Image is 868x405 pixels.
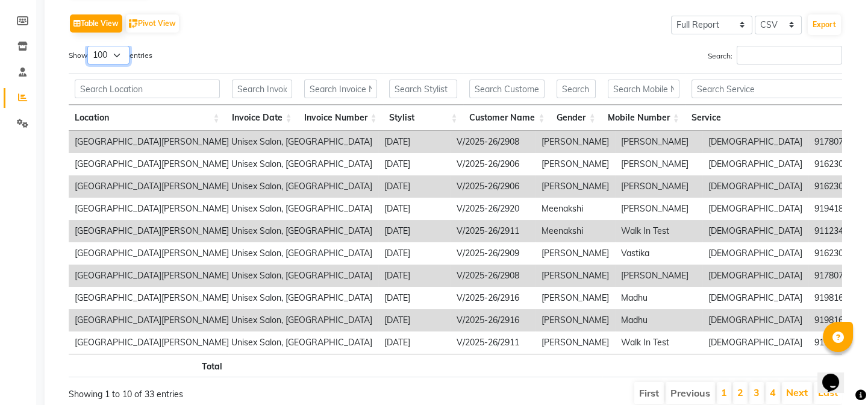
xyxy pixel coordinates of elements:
td: [PERSON_NAME] [535,242,615,265]
td: [PERSON_NAME] [615,175,702,198]
td: [DATE] [378,287,451,309]
input: Search Location [75,80,220,98]
div: Showing 1 to 10 of 33 entries [69,381,381,401]
td: V/2025-26/2906 [451,153,535,175]
input: Search Mobile Number [608,80,679,98]
iframe: chat widget [817,357,856,393]
td: [DEMOGRAPHIC_DATA] [702,331,808,354]
td: [PERSON_NAME] [535,309,615,331]
td: [PERSON_NAME] [615,198,702,220]
td: [GEOGRAPHIC_DATA][PERSON_NAME] Unisex Salon, [GEOGRAPHIC_DATA] [69,287,378,309]
td: [DEMOGRAPHIC_DATA] [702,131,808,153]
input: Search Gender [557,80,595,98]
img: pivot.png [129,19,138,28]
td: [DEMOGRAPHIC_DATA] [702,198,808,220]
td: [DATE] [378,331,451,354]
td: Meenakshi [535,198,615,220]
input: Search Stylist [389,80,458,98]
td: [PERSON_NAME] [535,265,615,287]
td: [DEMOGRAPHIC_DATA] [702,153,808,175]
label: Search: [708,46,842,64]
td: [GEOGRAPHIC_DATA][PERSON_NAME] Unisex Salon, [GEOGRAPHIC_DATA] [69,309,378,331]
th: Mobile Number: activate to sort column ascending [602,105,685,131]
td: [PERSON_NAME] [615,131,702,153]
td: V/2025-26/2906 [451,175,535,198]
th: Stylist: activate to sort column ascending [383,105,464,131]
td: [DEMOGRAPHIC_DATA] [702,309,808,331]
a: 2 [737,386,743,398]
td: [DATE] [378,175,451,198]
td: V/2025-26/2909 [451,242,535,265]
td: [DATE] [378,220,451,242]
td: V/2025-26/2920 [451,198,535,220]
td: [PERSON_NAME] [615,153,702,175]
td: [GEOGRAPHIC_DATA][PERSON_NAME] Unisex Salon, [GEOGRAPHIC_DATA] [69,131,378,153]
td: V/2025-26/2916 [451,287,535,309]
td: Meenakshi [535,220,615,242]
td: Madhu [615,309,702,331]
td: [PERSON_NAME] [535,153,615,175]
input: Search Invoice Date [232,80,292,98]
th: Customer Name: activate to sort column ascending [463,105,551,131]
td: [DATE] [378,131,451,153]
td: [GEOGRAPHIC_DATA][PERSON_NAME] Unisex Salon, [GEOGRAPHIC_DATA] [69,265,378,287]
th: Invoice Date: activate to sort column ascending [226,105,298,131]
label: Show entries [69,46,152,64]
input: Search Customer Name [469,80,545,98]
td: [DATE] [378,265,451,287]
button: Pivot View [126,14,179,33]
a: 3 [754,386,760,398]
td: V/2025-26/2908 [451,131,535,153]
td: [DATE] [378,309,451,331]
td: [DEMOGRAPHIC_DATA] [702,287,808,309]
a: Next [786,386,808,398]
td: [PERSON_NAME] [615,265,702,287]
td: [GEOGRAPHIC_DATA][PERSON_NAME] Unisex Salon, [GEOGRAPHIC_DATA] [69,153,378,175]
th: Invoice Number: activate to sort column ascending [298,105,383,131]
td: [DEMOGRAPHIC_DATA] [702,220,808,242]
td: [PERSON_NAME] [535,175,615,198]
select: Showentries [87,46,130,64]
td: V/2025-26/2911 [451,220,535,242]
a: 4 [770,386,776,398]
td: V/2025-26/2911 [451,331,535,354]
a: 1 [721,386,727,398]
td: [DEMOGRAPHIC_DATA] [702,242,808,265]
td: V/2025-26/2908 [451,265,535,287]
td: [GEOGRAPHIC_DATA][PERSON_NAME] Unisex Salon, [GEOGRAPHIC_DATA] [69,198,378,220]
input: Search: [737,46,842,64]
td: [GEOGRAPHIC_DATA][PERSON_NAME] Unisex Salon, [GEOGRAPHIC_DATA] [69,242,378,265]
th: Total [69,354,228,377]
td: Walk In Test [615,331,702,354]
th: Gender: activate to sort column ascending [551,105,601,131]
td: [DATE] [378,153,451,175]
td: [PERSON_NAME] [535,331,615,354]
td: [DATE] [378,198,451,220]
td: Walk In Test [615,220,702,242]
td: Madhu [615,287,702,309]
button: Export [808,14,841,35]
td: [PERSON_NAME] [535,131,615,153]
input: Search Invoice Number [304,80,377,98]
td: [GEOGRAPHIC_DATA][PERSON_NAME] Unisex Salon, [GEOGRAPHIC_DATA] [69,175,378,198]
th: Location: activate to sort column ascending [69,105,226,131]
button: Table View [70,14,122,33]
td: Vastika [615,242,702,265]
td: V/2025-26/2916 [451,309,535,331]
td: [DEMOGRAPHIC_DATA] [702,265,808,287]
td: [DATE] [378,242,451,265]
td: [DEMOGRAPHIC_DATA] [702,175,808,198]
td: [PERSON_NAME] [535,287,615,309]
td: [GEOGRAPHIC_DATA][PERSON_NAME] Unisex Salon, [GEOGRAPHIC_DATA] [69,331,378,354]
td: [GEOGRAPHIC_DATA][PERSON_NAME] Unisex Salon, [GEOGRAPHIC_DATA] [69,220,378,242]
